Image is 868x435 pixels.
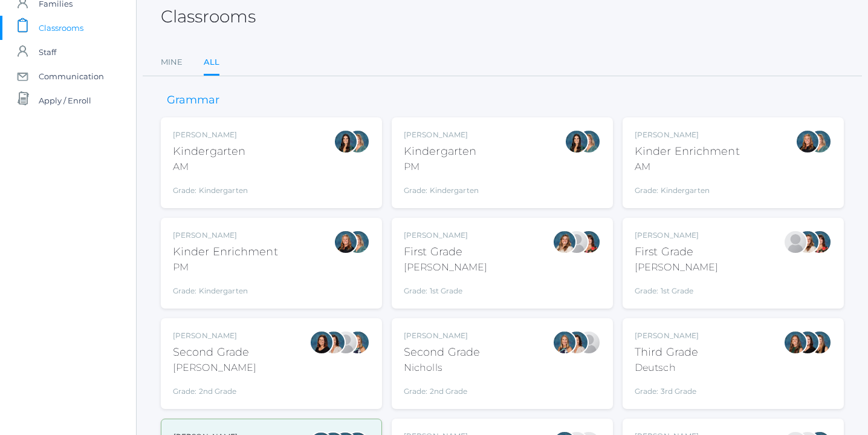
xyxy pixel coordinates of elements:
[173,244,278,260] div: Kinder Enrichment
[173,143,248,160] div: Kindergarten
[173,230,278,241] div: [PERSON_NAME]
[173,179,248,196] div: Grade: Kindergarten
[334,129,358,154] div: Jordyn Dewey
[635,344,699,361] div: Third Grade
[565,129,589,154] div: Jordyn Dewey
[309,330,334,355] div: Emily Balli
[204,50,219,76] a: All
[39,16,83,40] span: Classrooms
[404,230,487,241] div: [PERSON_NAME]
[346,230,370,254] div: Maureen Doyle
[161,50,183,74] a: Mine
[404,143,479,160] div: Kindergarten
[783,230,808,254] div: Jaimie Watson
[565,230,589,254] div: Jaimie Watson
[635,361,699,375] div: Deutsch
[783,330,808,355] div: Andrea Deutsch
[795,230,820,254] div: Liv Barber
[795,330,820,355] div: Katie Watters
[404,129,479,140] div: [PERSON_NAME]
[552,230,577,254] div: Liv Barber
[635,244,718,260] div: First Grade
[808,129,832,154] div: Maureen Doyle
[39,88,91,113] span: Apply / Enroll
[346,129,370,154] div: Maureen Doyle
[635,260,718,275] div: [PERSON_NAME]
[635,230,718,241] div: [PERSON_NAME]
[404,380,480,397] div: Grade: 2nd Grade
[635,330,699,341] div: [PERSON_NAME]
[577,129,601,154] div: Maureen Doyle
[808,230,832,254] div: Heather Wallock
[161,94,225,106] h3: Grammar
[322,330,346,355] div: Cari Burke
[577,330,601,355] div: Sarah Armstrong
[404,244,487,260] div: First Grade
[404,260,487,275] div: [PERSON_NAME]
[173,330,256,341] div: [PERSON_NAME]
[334,330,358,355] div: Sarah Armstrong
[795,129,820,154] div: Nicole Dean
[173,344,256,361] div: Second Grade
[404,280,487,296] div: Grade: 1st Grade
[635,380,699,397] div: Grade: 3rd Grade
[173,260,278,275] div: PM
[635,129,740,140] div: [PERSON_NAME]
[635,160,740,174] div: AM
[565,330,589,355] div: Cari Burke
[577,230,601,254] div: Heather Wallock
[173,129,248,140] div: [PERSON_NAME]
[173,280,278,296] div: Grade: Kindergarten
[808,330,832,355] div: Juliana Fowler
[635,179,740,196] div: Grade: Kindergarten
[404,361,480,375] div: Nicholls
[404,160,479,174] div: PM
[173,361,256,375] div: [PERSON_NAME]
[635,280,718,296] div: Grade: 1st Grade
[635,143,740,160] div: Kinder Enrichment
[334,230,358,254] div: Nicole Dean
[173,160,248,174] div: AM
[404,179,479,196] div: Grade: Kindergarten
[404,330,480,341] div: [PERSON_NAME]
[552,330,577,355] div: Courtney Nicholls
[173,380,256,397] div: Grade: 2nd Grade
[39,64,104,88] span: Communication
[39,40,56,64] span: Staff
[404,344,480,361] div: Second Grade
[346,330,370,355] div: Courtney Nicholls
[161,7,256,26] h2: Classrooms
